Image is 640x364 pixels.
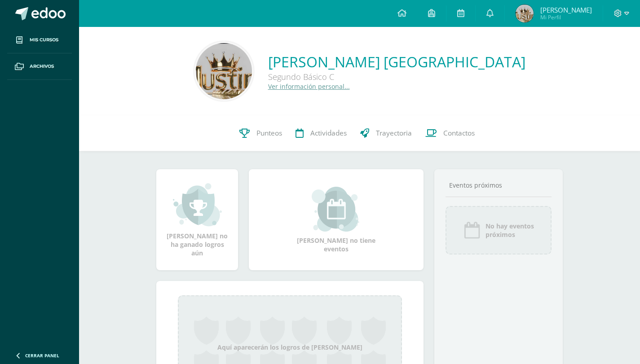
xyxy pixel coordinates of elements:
span: No hay eventos próximos [486,222,534,239]
div: [PERSON_NAME] no tiene eventos [291,187,381,253]
span: Cerrar panel [25,352,59,359]
span: Punteos [256,128,282,138]
div: [PERSON_NAME] no ha ganado logros aún [165,182,229,257]
a: Mis cursos [7,27,72,53]
a: [PERSON_NAME] [GEOGRAPHIC_DATA] [268,52,525,71]
img: event_small.png [312,187,361,232]
span: Archivos [30,63,54,70]
a: Punteos [233,115,289,151]
div: Segundo Básico C [268,71,525,82]
span: Contactos [443,128,475,138]
img: de32c595a5b5b5caf29728d532d5de39.png [516,4,534,22]
span: Mi Perfil [540,13,592,21]
img: 042e76f88e3ee191aaa8161a6f08f13b.png [196,43,252,99]
a: Contactos [419,115,481,151]
a: Archivos [7,53,72,80]
span: [PERSON_NAME] [540,5,592,14]
span: Mis cursos [30,36,58,44]
a: Trayectoria [353,115,419,151]
span: Actividades [310,128,347,138]
a: Actividades [289,115,353,151]
img: event_icon.png [463,221,481,239]
a: Ver información personal... [268,82,350,91]
img: achievement_small.png [173,182,222,227]
div: Eventos próximos [446,181,552,189]
span: Trayectoria [376,128,412,138]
